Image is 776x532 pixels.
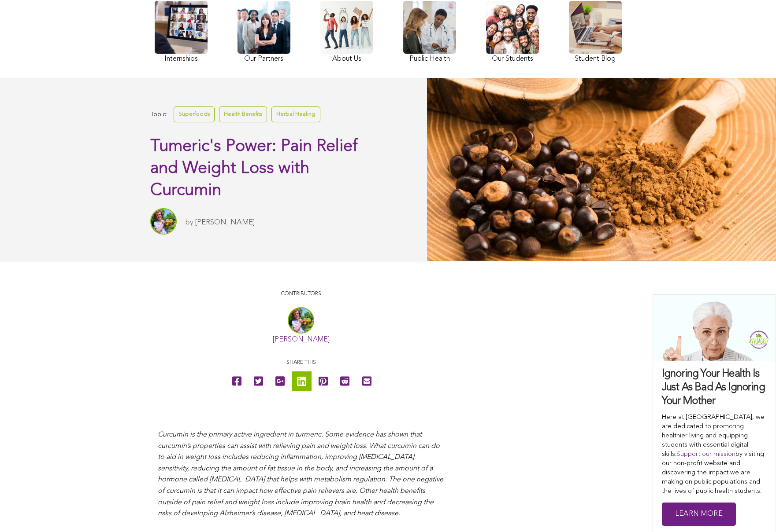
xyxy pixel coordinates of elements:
iframe: Chat Widget [732,490,776,532]
a: Herbal Healing [271,106,320,122]
a: Health Benefits [219,106,267,122]
em: Curcumin is the primary active ingredient in turmeric. Some evidence has shown that curcumin’s pr... [158,431,443,517]
span: Topic: [150,109,167,121]
p: Share this [158,359,444,367]
a: Learn More [662,503,736,526]
img: Rachel Thomas [150,208,177,235]
a: [PERSON_NAME] [273,336,330,343]
span: by [186,219,193,226]
a: Superfoods [174,106,215,122]
a: [PERSON_NAME] [195,219,255,226]
p: CONTRIBUTORS [158,290,444,298]
span: Tumeric's Power: Pain Relief and Weight Loss with Curcumin [150,138,358,199]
